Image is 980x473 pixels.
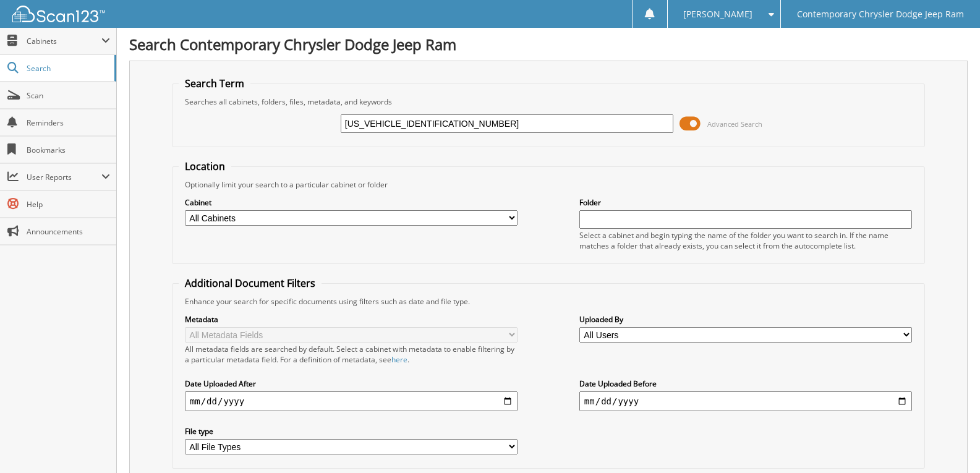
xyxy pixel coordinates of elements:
label: Cabinet [185,197,518,208]
span: Reminders [27,117,110,128]
div: Searches all cabinets, folders, files, metadata, and keywords [179,96,918,107]
label: File type [185,426,518,437]
div: Optionally limit your search to a particular cabinet or folder [179,179,918,190]
div: Select a cabinet and begin typing the name of the folder you want to search in. If the name match... [579,230,912,251]
legend: Additional Document Filters [179,276,322,290]
span: Announcements [27,226,110,237]
span: Search [27,63,108,74]
div: All metadata fields are searched by default. Select a cabinet with metadata to enable filtering b... [185,344,518,365]
span: Contemporary Chrysler Dodge Jeep Ram [797,11,964,18]
input: start [185,391,518,411]
label: Uploaded By [579,314,912,325]
label: Folder [579,197,912,208]
span: [PERSON_NAME] [683,11,752,18]
span: Advanced Search [707,119,762,129]
label: Metadata [185,314,518,325]
div: Enhance your search for specific documents using filters such as date and file type. [179,296,918,307]
label: Date Uploaded Before [579,378,912,389]
input: end [579,391,912,411]
span: Scan [27,90,110,101]
legend: Location [179,160,231,173]
span: User Reports [27,172,101,182]
span: Cabinets [27,36,101,46]
span: Help [27,199,110,210]
img: scan123-logo-white.svg [12,6,105,22]
h1: Search Contemporary Chrysler Dodge Jeep Ram [129,34,968,54]
a: here [391,354,407,365]
span: Bookmarks [27,145,110,155]
legend: Search Term [179,77,250,90]
label: Date Uploaded After [185,378,518,389]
